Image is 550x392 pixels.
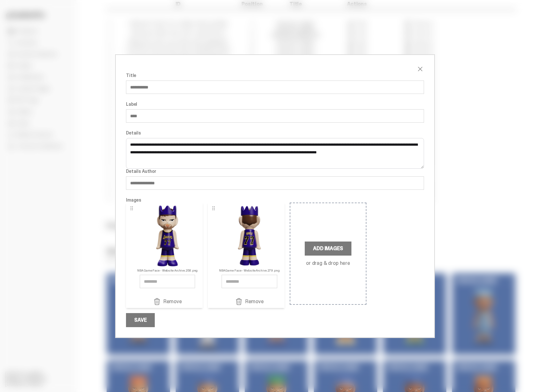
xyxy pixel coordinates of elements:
div: Save [134,318,146,323]
button: close [416,65,424,73]
label: Title [126,73,424,78]
a: Remove [219,298,280,305]
label: Add Images [305,242,351,256]
p: NBA Game Face - Website Archive.258.png [137,266,198,272]
p: NBA Game Face - Website Archive.279.png [219,266,280,272]
img: NBA%20Game%20Face%20-%20Website%20Archive.258.png [137,205,198,266]
a: Remove [137,298,198,305]
label: Images [126,197,424,203]
label: Details [126,130,424,135]
label: or drag & drop here [306,261,350,266]
label: Details Author [126,169,424,174]
label: Label [126,102,424,107]
img: NBA%20Game%20Face%20-%20Website%20Archive.279.png [219,205,280,266]
button: Save [126,313,155,327]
